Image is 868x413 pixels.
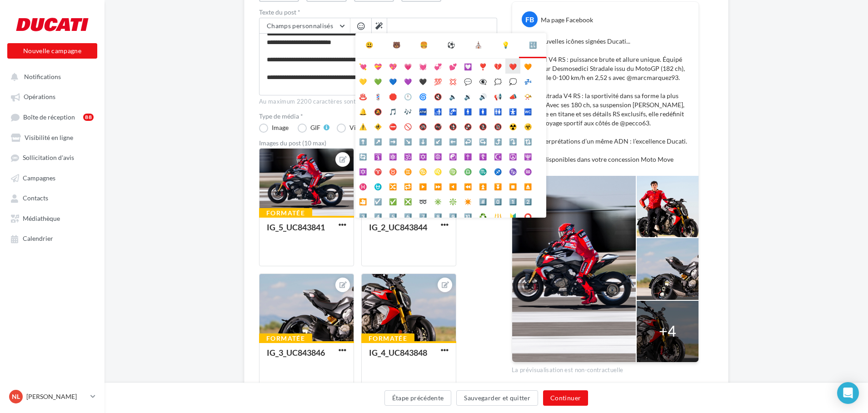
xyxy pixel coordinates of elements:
div: Ma page Facebook [541,15,593,25]
li: ♑ [505,164,520,179]
li: 💔 [490,59,505,74]
li: ♏ [475,164,490,179]
li: 🚭 [430,119,445,134]
li: ✳️ [430,194,445,209]
li: ⚛️ [385,149,400,164]
li: ☪️ [490,149,505,164]
li: ☮️ [505,149,520,164]
li: ▶️ [415,179,430,194]
li: 4️⃣ [370,209,385,224]
label: Texte du post * [259,9,497,15]
a: NL [PERSON_NAME] [7,388,97,405]
button: Étape précédente [384,390,452,406]
div: +4 [659,321,676,342]
li: 🖤 [415,74,430,89]
li: ♐ [490,164,505,179]
div: Vidéo [349,124,366,131]
li: ☑️ [370,194,385,209]
li: ☢️ [505,119,520,134]
span: NL [12,392,20,401]
li: ♻️ [475,209,490,224]
li: ❎ [400,194,415,209]
div: Image [272,124,289,131]
li: ⏪ [460,179,475,194]
li: ⏫ [475,179,490,194]
li: 💙 [385,74,400,89]
li: 🚯 [445,119,460,134]
li: 💬 [460,74,475,89]
li: ❇️ [445,194,460,209]
li: 🏧 [415,104,430,119]
li: 🔄 [355,149,370,164]
li: 🔞 [490,119,505,134]
li: ✴️ [460,194,475,209]
li: 💘 [355,59,370,74]
li: 🕉️ [400,149,415,164]
li: ❤️ [505,59,520,74]
a: Campagnes [5,169,99,186]
li: 🚰 [445,104,460,119]
li: 🗯️ [490,74,505,89]
a: Sollicitation d'avis [5,149,99,165]
li: 🕛 [400,89,415,104]
div: La prévisualisation est non-contractuelle [512,363,699,374]
li: 🔀 [385,179,400,194]
li: 🚷 [475,119,490,134]
span: Opérations [24,93,55,101]
li: 💢 [445,74,460,89]
span: Contacts [23,194,48,202]
li: ⬅️ [445,134,460,149]
li: 9️⃣ [445,209,460,224]
div: Au maximum 2200 caractères sont permis pour pouvoir publier sur Instagram [259,98,497,106]
span: Visibilité en ligne [25,134,73,141]
li: 🔇 [430,89,445,104]
li: 🚫 [400,119,415,134]
li: ☯️ [445,149,460,164]
li: 🔁 [400,179,415,194]
li: ♌ [430,164,445,179]
div: 💡 [502,40,509,50]
label: 544/2200 [259,85,497,95]
li: ⬆️ [355,134,370,149]
button: Continuer [543,390,588,406]
li: ♎ [460,164,475,179]
li: ↪️ [475,134,490,149]
li: ✡️ [415,149,430,164]
li: 💖 [385,59,400,74]
li: 🔃 [520,134,535,149]
li: #️⃣ [475,194,490,209]
li: 8️⃣ [430,209,445,224]
label: Type de média * [259,113,497,119]
div: Open Intercom Messenger [837,382,859,404]
li: ↗️ [370,134,385,149]
li: 💓 [415,59,430,74]
li: 💕 [445,59,460,74]
li: 🚳 [415,119,430,134]
li: 2️⃣ [520,194,535,209]
div: Formatée [259,333,312,343]
li: 🚱 [460,119,475,134]
li: 🔰 [505,209,520,224]
a: Boîte de réception88 [5,109,99,125]
li: 5️⃣ [385,209,400,224]
div: ⛪ [474,40,482,50]
li: 🔯 [355,164,370,179]
li: 🔈 [445,89,460,104]
li: 🚾 [520,104,535,119]
li: ↙️ [430,134,445,149]
div: GIF [310,124,320,131]
li: ⛎ [370,179,385,194]
li: 6️⃣ [400,209,415,224]
div: ⚽ [447,40,455,50]
li: ✝️ [460,149,475,164]
div: 🔣 [529,40,537,50]
button: Notifications [5,68,95,85]
div: Images du post (10 max) [259,140,497,146]
span: Boîte de réception [23,113,75,121]
li: ⛔ [385,119,400,134]
span: Champs personnalisés [267,22,333,30]
li: 💜 [400,74,415,89]
a: Opérations [5,88,99,104]
div: 🐻 [393,40,400,50]
li: ☣️ [520,119,535,134]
